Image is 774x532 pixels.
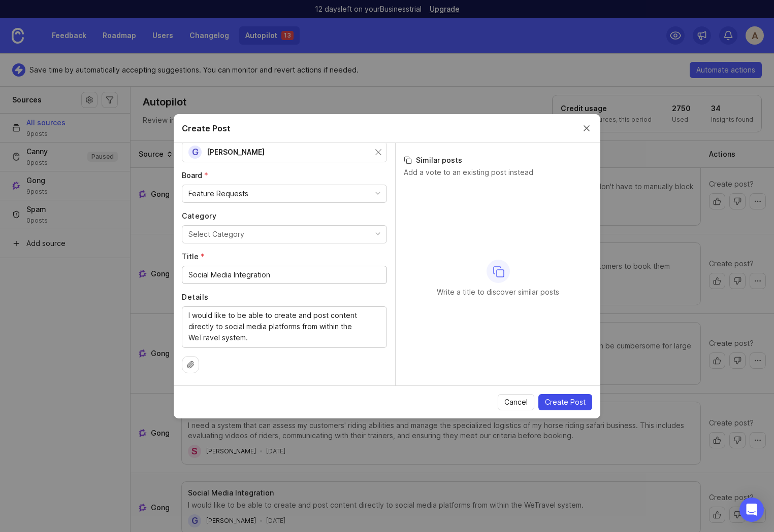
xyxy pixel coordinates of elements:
p: Write a title to discover similar posts [437,287,559,297]
button: Cancel [498,394,534,410]
h3: Similar posts [404,155,592,165]
span: Title (required) [182,252,205,261]
label: Category [182,211,387,221]
textarea: I would like to be able to create and post content directly to social media platforms from within... [188,310,380,343]
span: Board (required) [182,171,208,180]
div: Open Intercom Messenger [739,498,764,522]
div: Select Category [188,229,244,240]
span: Create Post [545,397,586,407]
span: Cancel [504,397,528,407]
input: Short, descriptive title [188,269,380,280]
div: Feature Requests [188,188,248,199]
h2: Create Post [182,122,231,134]
div: G [188,146,202,159]
label: Details [182,292,387,302]
button: Close create post modal [581,123,592,134]
span: [PERSON_NAME] [207,148,265,156]
button: Create Post [538,394,592,410]
p: Add a vote to an existing post instead [404,167,592,178]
